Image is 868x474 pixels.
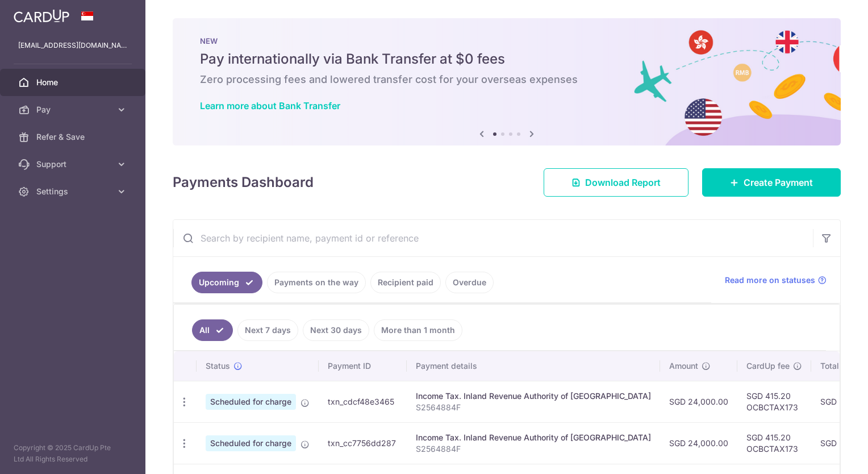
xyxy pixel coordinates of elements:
span: Scheduled for charge [206,435,296,451]
img: CardUp [14,9,69,23]
span: Download Report [585,176,661,189]
a: More than 1 month [374,319,462,341]
td: txn_cdcf48e3465 [319,381,407,422]
span: Home [36,77,111,88]
span: Status [206,360,230,372]
p: S2564884F [416,443,651,455]
span: Amount [669,360,698,372]
td: SGD 24,000.00 [660,422,737,464]
th: Payment ID [319,351,407,381]
h5: Pay internationally via Bank Transfer at $0 fees [200,50,813,68]
a: Next 7 days [237,319,298,341]
span: CardUp fee [746,360,790,372]
td: SGD 24,000.00 [660,381,737,422]
span: Total amt. [820,360,858,372]
span: Support [36,159,111,170]
a: Learn more about Bank Transfer [200,100,340,111]
td: SGD 415.20 OCBCTAX173 [737,381,811,422]
td: txn_cc7756dd287 [319,422,407,464]
a: Download Report [544,168,688,197]
input: Search by recipient name, payment id or reference [173,220,813,256]
h4: Payments Dashboard [173,172,314,193]
h6: Zero processing fees and lowered transfer cost for your overseas expenses [200,73,813,86]
span: Refer & Save [36,131,111,143]
a: All [192,319,233,341]
span: Pay [36,104,111,115]
span: Read more on statuses [725,275,815,286]
span: Settings [36,186,111,197]
a: Next 30 days [303,319,369,341]
a: Create Payment [702,168,841,197]
td: SGD 415.20 OCBCTAX173 [737,422,811,464]
a: Read more on statuses [725,275,827,286]
p: [EMAIL_ADDRESS][DOMAIN_NAME] [18,40,127,51]
p: NEW [200,36,813,45]
span: Create Payment [744,176,813,189]
div: Income Tax. Inland Revenue Authority of [GEOGRAPHIC_DATA] [416,432,651,443]
a: Overdue [445,272,494,293]
a: Recipient paid [370,272,441,293]
p: S2564884F [416,402,651,413]
th: Payment details [407,351,660,381]
img: Bank transfer banner [173,18,841,145]
div: Income Tax. Inland Revenue Authority of [GEOGRAPHIC_DATA] [416,390,651,402]
span: Scheduled for charge [206,394,296,410]
a: Upcoming [191,272,262,293]
a: Payments on the way [267,272,366,293]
